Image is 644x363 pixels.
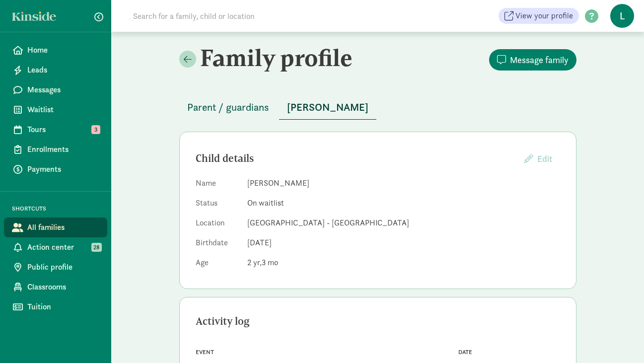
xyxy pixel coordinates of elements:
[499,8,579,24] a: View your profile
[4,237,107,257] a: Action center 28
[27,64,99,76] span: Leads
[196,349,214,356] span: Event
[4,120,107,140] a: Tours 3
[196,257,239,273] dt: Age
[196,313,560,329] div: Activity log
[4,218,107,237] a: All families
[4,80,107,100] a: Messages
[27,301,99,313] span: Tuition
[27,221,99,233] span: All families
[179,102,277,113] a: Parent / guardians
[4,159,107,179] a: Payments
[537,153,552,164] span: Edit
[187,99,269,115] span: Parent / guardians
[27,163,99,175] span: Payments
[4,40,107,60] a: Home
[610,4,634,28] span: L
[196,177,239,193] dt: Name
[27,261,99,273] span: Public profile
[196,237,239,253] dt: Birthdate
[27,241,99,253] span: Action center
[247,257,262,268] span: 2
[179,95,277,119] button: Parent / guardians
[4,257,107,277] a: Public profile
[179,44,376,72] h2: Family profile
[4,297,107,317] a: Tuition
[27,84,99,96] span: Messages
[247,217,560,229] dd: [GEOGRAPHIC_DATA] - [GEOGRAPHIC_DATA]
[4,140,107,159] a: Enrollments
[27,44,99,56] span: Home
[489,49,576,71] button: Message family
[27,281,99,293] span: Classrooms
[27,124,99,136] span: Tours
[91,125,100,134] span: 3
[247,237,272,248] span: [DATE]
[247,177,560,189] dd: [PERSON_NAME]
[279,95,376,120] button: [PERSON_NAME]
[247,197,560,209] dd: On waitlist
[27,144,99,155] span: Enrollments
[458,349,472,356] span: Date
[91,243,102,252] span: 28
[4,60,107,80] a: Leads
[27,104,99,116] span: Waitlist
[196,197,239,213] dt: Status
[4,100,107,120] a: Waitlist
[516,148,560,169] button: Edit
[127,6,406,26] input: Search for a family, child or location
[4,277,107,297] a: Classrooms
[196,150,516,166] div: Child details
[196,217,239,233] dt: Location
[287,99,368,115] span: [PERSON_NAME]
[262,257,278,268] span: 3
[594,315,644,363] iframe: Chat Widget
[515,10,573,22] span: View your profile
[510,53,569,67] span: Message family
[279,102,376,113] a: [PERSON_NAME]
